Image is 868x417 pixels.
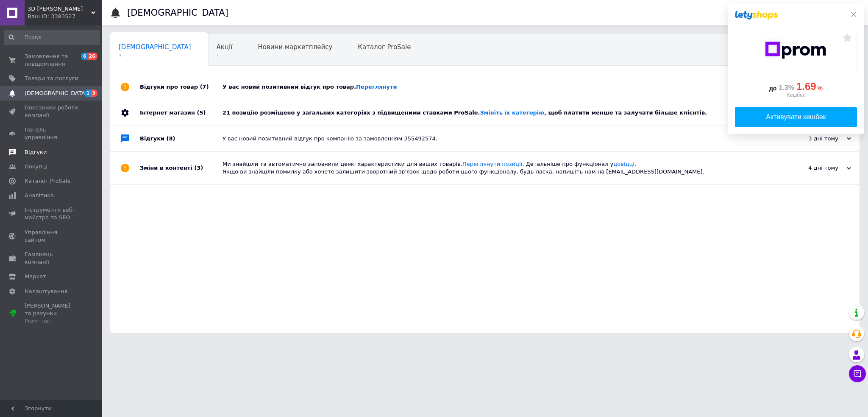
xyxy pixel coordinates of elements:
[217,43,233,51] span: Акції
[140,100,223,126] div: Інтернет магазин
[25,206,78,221] span: Інструменти веб-майстра та SEO
[25,177,70,185] span: Каталог ProSale
[140,74,223,100] div: Відгуки про товар
[140,126,223,151] div: Відгуки
[223,160,766,176] div: Ми знайшли та автоматично заповнили деякі характеристики для ваших товарів. . Детальніше про функ...
[81,53,88,60] span: 6
[25,192,54,199] span: Аналітика
[25,302,78,325] span: [PERSON_NAME] та рахунки
[25,229,78,244] span: Управління сайтом
[766,164,851,172] div: 4 дні тому
[462,161,522,167] a: Переглянути позиції
[91,90,97,97] span: 3
[140,152,223,184] div: Зміни в контенті
[480,109,544,116] a: Змініть їх категорію
[25,90,87,97] span: [DEMOGRAPHIC_DATA]
[25,273,46,280] span: Маркет
[25,75,78,82] span: Товари та послуги
[25,126,78,141] span: Панель управління
[25,53,78,68] span: Замовлення та повідомлення
[197,109,206,116] span: (5)
[25,163,47,171] span: Покупці
[223,135,766,143] div: У вас новий позитивний відгук про компанію за замовленням 355492574.
[28,13,102,20] div: Ваш ID: 3383527
[358,43,411,51] span: Каталог ProSale
[356,84,397,90] a: Переглянути
[88,53,97,60] span: 26
[25,317,78,325] div: Prom топ
[766,135,851,143] div: 3 дні тому
[25,104,78,119] span: Показники роботи компанії
[25,148,47,156] span: Відгуки
[4,30,100,45] input: Пошук
[84,90,91,97] span: 1
[223,109,766,117] div: 21 позицію розміщено у загальних категоріях з підвищеними ставками ProSale. , щоб платити менше т...
[25,251,78,266] span: Гаманець компанії
[119,53,191,59] span: 3
[217,53,233,59] span: 1
[127,8,228,18] h1: [DEMOGRAPHIC_DATA]
[167,135,175,142] span: (8)
[258,43,332,51] span: Новини маркетплейсу
[223,83,766,91] div: У вас новий позитивний відгук про товар.
[119,43,191,51] span: [DEMOGRAPHIC_DATA]
[613,161,634,167] a: довідці
[25,288,68,295] span: Налаштування
[194,165,203,171] span: (3)
[28,5,91,13] span: 3D MAKSA
[200,84,209,90] span: (7)
[849,365,866,382] button: Чат з покупцем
